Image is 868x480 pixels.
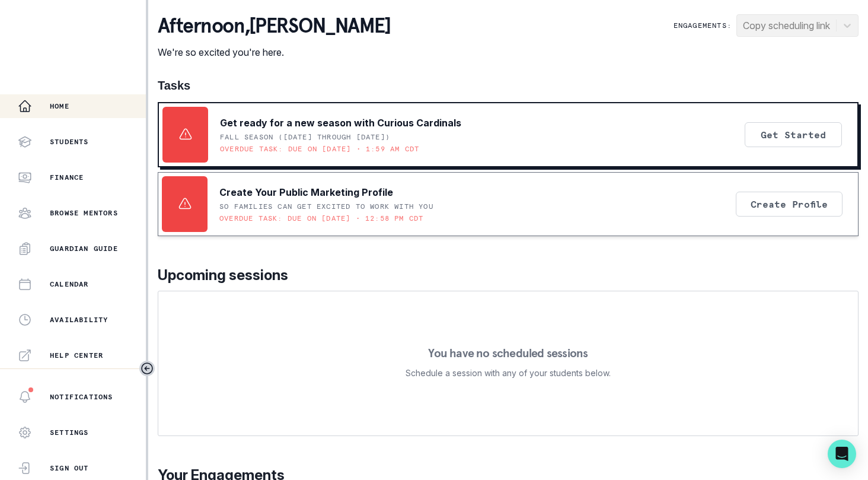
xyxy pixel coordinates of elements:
button: Get Started [745,122,842,147]
p: Overdue task: Due on [DATE] • 12:58 PM CDT [219,214,423,223]
h1: Tasks [158,78,859,93]
p: Settings [50,428,89,437]
p: Availability [50,315,108,325]
p: Finance [50,173,84,182]
p: Create Your Public Marketing Profile [219,185,393,199]
p: Home [50,101,69,111]
p: Get ready for a new season with Curious Cardinals [220,116,461,130]
div: Open Intercom Messenger [828,440,856,468]
p: Engagements: [674,21,732,30]
p: Students [50,137,89,147]
p: We're so excited you're here. [158,45,391,59]
p: You have no scheduled sessions [428,347,588,359]
p: Browse Mentors [50,208,118,218]
p: Sign Out [50,463,89,473]
p: Upcoming sessions [158,265,859,286]
p: Schedule a session with any of your students below. [406,366,611,380]
p: afternoon , [PERSON_NAME] [158,14,391,38]
p: Overdue task: Due on [DATE] • 1:59 AM CDT [220,144,419,154]
p: Notifications [50,392,113,402]
p: SO FAMILIES CAN GET EXCITED TO WORK WITH YOU [219,202,433,211]
p: Guardian Guide [50,244,118,253]
button: Create Profile [736,192,843,217]
p: Fall Season ([DATE] through [DATE]) [220,132,390,142]
p: Help Center [50,351,103,360]
button: Toggle sidebar [139,361,155,376]
p: Calendar [50,279,89,289]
